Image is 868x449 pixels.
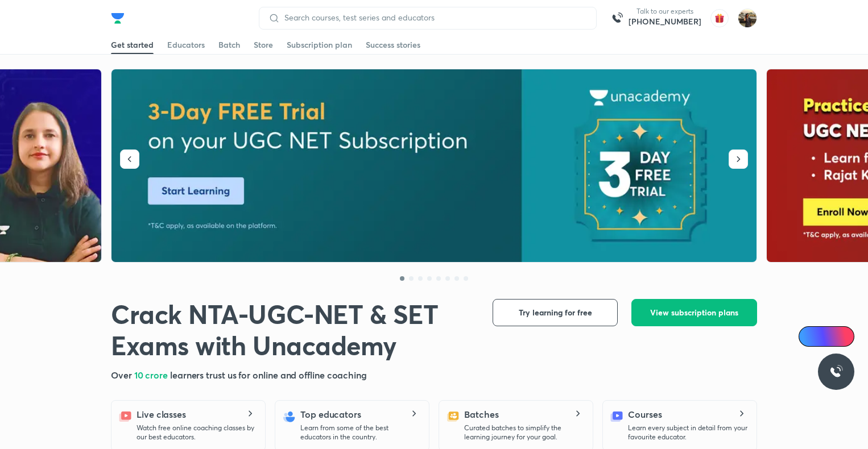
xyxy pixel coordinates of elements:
[805,332,815,341] img: Icon
[287,39,352,51] div: Subscription plan
[628,423,747,442] p: Learn every subject in detail from your favourite educator.
[817,332,848,341] span: Ai Doubts
[170,369,367,381] span: learners trust us for online and offline coaching
[710,9,729,27] img: avatar
[606,7,629,30] img: call-us
[631,299,757,326] button: View subscription plans
[519,307,592,318] span: Try learning for free
[134,369,170,381] span: 10 crore
[287,36,352,54] a: Subscription plan
[366,39,420,51] div: Success stories
[218,39,240,51] div: Batch
[254,39,273,51] div: Store
[366,36,420,54] a: Success stories
[111,299,474,361] h1: Crack NTA-UGC-NET & SET Exams with Unacademy
[464,408,498,421] h5: Batches
[300,423,420,442] p: Learn from some of the best educators in the country.
[137,408,186,421] h5: Live classes
[738,9,757,28] img: Soumya singh
[111,11,125,25] img: Company Logo
[493,299,618,326] button: Try learning for free
[111,39,154,51] div: Get started
[167,36,205,54] a: Educators
[629,7,701,16] p: Talk to our experts
[280,13,587,22] input: Search courses, test series and educators
[628,408,662,421] h5: Courses
[254,36,273,54] a: Store
[137,423,256,442] p: Watch free online coaching classes by our best educators.
[300,408,361,421] h5: Top educators
[167,39,205,51] div: Educators
[829,365,843,379] img: ttu
[464,423,584,442] p: Curated batches to simplify the learning journey for your goal.
[799,326,854,347] a: Ai Doubts
[111,36,154,54] a: Get started
[111,369,134,381] span: Over
[650,307,738,318] span: View subscription plans
[218,36,240,54] a: Batch
[629,16,701,27] a: [PHONE_NUMBER]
